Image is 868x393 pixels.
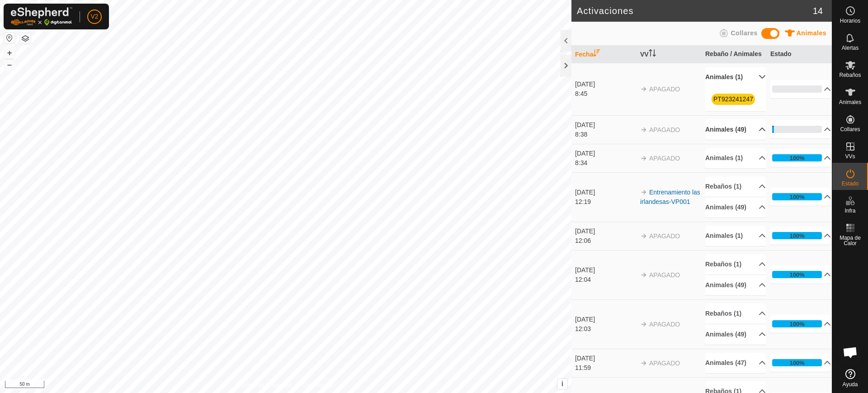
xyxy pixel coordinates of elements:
span: APAGADO [649,85,680,93]
p-sorticon: Activar para ordenar [593,51,600,58]
th: Rebaño / Animales [702,46,767,63]
span: APAGADO [649,232,680,240]
h2: Activaciones [577,5,813,16]
div: 100% [772,193,822,200]
div: 11:59 [575,363,636,373]
button: Restablecer Mapa [4,33,15,43]
th: Fecha [571,46,637,63]
img: arrow [640,189,647,196]
p-accordion-header: 100% [770,354,831,372]
button: i [557,379,567,389]
div: 0% [772,85,822,93]
p-accordion-header: Animales (1) [705,226,766,246]
span: Infra [844,208,855,213]
span: i [561,380,563,388]
span: APAGADO [649,360,680,367]
span: Animales [839,99,861,105]
div: 12:03 [575,324,636,334]
div: 4% [772,126,822,133]
img: arrow [640,85,647,93]
span: Collares [731,29,757,37]
div: Chat abierto [837,339,864,366]
p-accordion-content: Animales (1) [705,87,766,111]
span: Ayuda [843,382,858,387]
span: Collares [840,127,860,132]
p-sorticon: Activar para ordenar [649,51,656,58]
img: Logo Gallagher [11,7,72,26]
div: 8:38 [575,130,636,139]
span: APAGADO [649,126,680,133]
a: PT923241247 [713,95,753,103]
a: Contáctenos [302,381,332,389]
p-accordion-header: 0% [770,80,831,98]
span: Estado [842,181,859,186]
img: arrow [640,155,647,162]
p-accordion-header: Rebaños (1) [705,254,766,275]
button: + [4,47,15,58]
div: [DATE] [575,120,636,130]
div: 100% [772,359,822,366]
p-accordion-header: Animales (47) [705,353,766,373]
div: [DATE] [575,149,636,158]
div: 100% [790,154,805,162]
p-accordion-header: Rebaños (1) [705,303,766,324]
p-accordion-header: Animales (49) [705,275,766,295]
div: [DATE] [575,227,636,236]
p-accordion-header: Rebaños (1) [705,176,766,197]
p-accordion-header: Animales (49) [705,119,766,140]
th: VV [637,46,702,63]
span: Horarios [840,18,860,24]
th: Estado [767,46,832,63]
button: – [4,59,15,70]
div: [DATE] [575,80,636,89]
div: 100% [772,154,822,161]
p-accordion-header: 4% [770,120,831,138]
span: APAGADO [649,321,680,328]
p-accordion-header: 100% [770,265,831,284]
span: 14 [813,4,823,18]
a: Entrenamiento las irlandesas-VP001 [640,189,700,205]
div: 12:19 [575,197,636,207]
div: 100% [772,320,822,327]
span: APAGADO [649,271,680,279]
p-accordion-header: 100% [770,227,831,245]
div: 8:45 [575,89,636,99]
div: 12:04 [575,275,636,284]
span: Mapa de Calor [835,235,866,246]
p-accordion-header: Animales (49) [705,197,766,218]
img: arrow [640,271,647,279]
div: 100% [790,359,805,367]
button: Capas del Mapa [20,33,31,44]
img: arrow [640,232,647,240]
div: 100% [790,270,805,279]
span: V2 [90,12,98,21]
div: 100% [772,271,822,278]
div: 100% [790,193,805,201]
p-accordion-header: Animales (1) [705,67,766,87]
img: arrow [640,126,647,133]
div: 100% [772,232,822,239]
a: Ayuda [832,365,868,391]
div: 8:34 [575,158,636,168]
div: 100% [790,232,805,240]
img: arrow [640,360,647,367]
a: Política de Privacidad [239,381,291,389]
div: 12:06 [575,236,636,246]
p-accordion-header: 100% [770,149,831,167]
p-accordion-header: Animales (1) [705,148,766,168]
span: Animales [797,29,826,37]
div: 4% [771,121,776,138]
div: [DATE] [575,265,636,275]
p-accordion-header: 100% [770,188,831,206]
div: [DATE] [575,188,636,197]
p-accordion-header: Animales (49) [705,324,766,345]
span: Alertas [842,45,859,51]
img: arrow [640,321,647,328]
div: 100% [790,320,805,328]
span: VVs [845,154,855,159]
span: Rebaños [839,72,861,78]
span: APAGADO [649,155,680,162]
div: [DATE] [575,354,636,363]
div: [DATE] [575,315,636,324]
p-accordion-header: 100% [770,315,831,333]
